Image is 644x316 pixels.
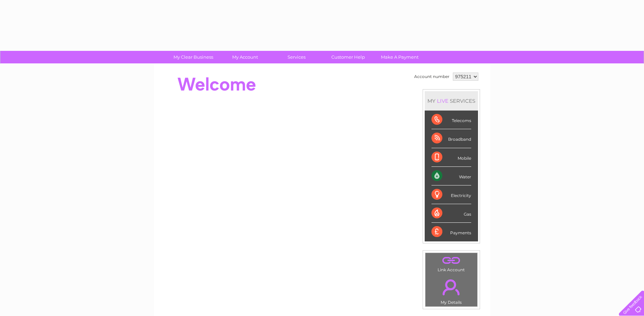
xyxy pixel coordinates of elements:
[165,51,221,63] a: My Clear Business
[431,111,471,129] div: Telecoms
[217,51,273,63] a: My Account
[431,185,471,204] div: Electricity
[436,98,450,104] div: LIVE
[425,253,478,274] td: Link Account
[425,274,478,307] td: My Details
[431,223,471,241] div: Payments
[412,71,451,82] td: Account number
[320,51,376,63] a: Customer Help
[431,129,471,148] div: Broadband
[431,204,471,223] div: Gas
[431,148,471,167] div: Mobile
[427,255,476,266] a: .
[269,51,325,63] a: Services
[372,51,428,63] a: Make A Payment
[427,275,476,299] a: .
[425,91,478,111] div: MY SERVICES
[431,167,471,185] div: Water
